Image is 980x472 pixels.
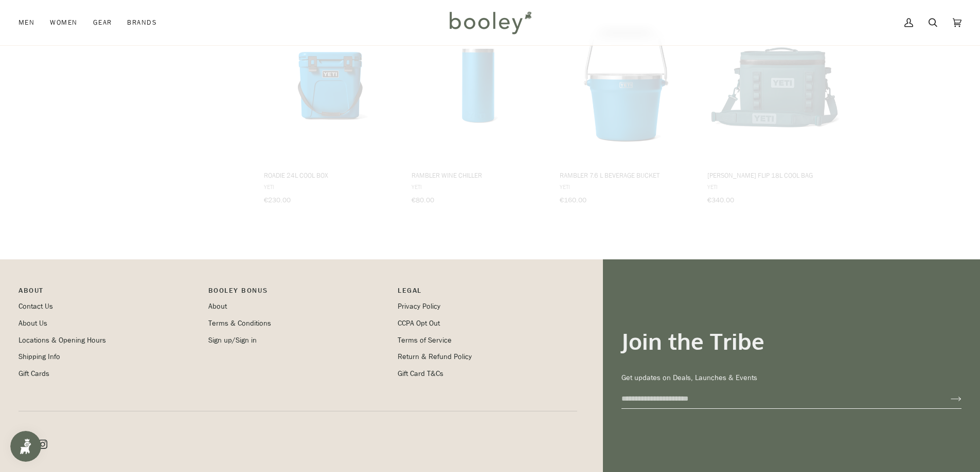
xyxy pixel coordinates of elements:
[19,285,198,301] p: Pipeline_Footer Main
[398,285,577,301] p: Pipeline_Footer Sub
[19,301,53,311] a: Contact Us
[445,8,535,37] img: Booley
[208,335,257,345] a: Sign up/Sign in
[19,335,106,345] a: Locations & Opening Hours
[127,17,157,28] span: Brands
[398,352,472,362] a: Return & Refund Policy
[19,352,60,362] a: Shipping Info
[398,369,443,379] a: Gift Card T&Cs
[621,327,961,355] h3: Join the Tribe
[398,301,440,311] a: Privacy Policy
[934,391,961,407] button: Join
[621,389,934,408] input: your-email@example.com
[19,17,34,28] span: Men
[50,17,77,28] span: Women
[19,369,49,379] a: Gift Cards
[208,285,388,301] p: Booley Bonus
[621,372,961,384] p: Get updates on Deals, Launches & Events
[208,301,227,311] a: About
[93,17,112,28] span: Gear
[398,318,440,328] a: CCPA Opt Out
[208,318,271,328] a: Terms & Conditions
[398,335,452,345] a: Terms of Service
[10,431,41,462] iframe: Button to open loyalty program pop-up
[19,318,47,328] a: About Us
